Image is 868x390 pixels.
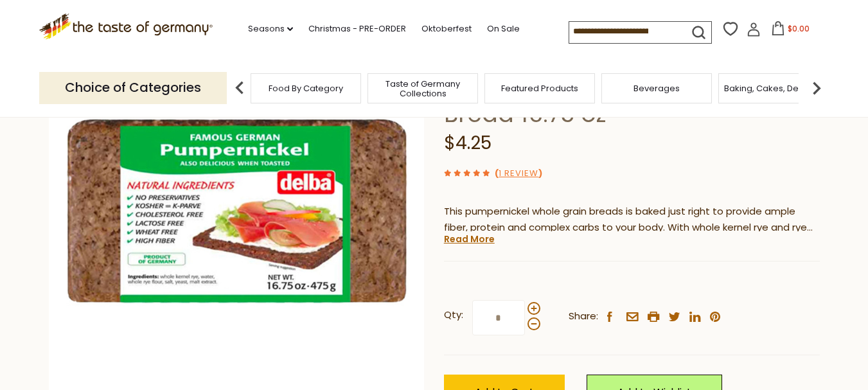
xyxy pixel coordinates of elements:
input: Qty: [472,300,525,335]
img: next arrow [804,75,829,101]
p: Choice of Categories [39,72,227,103]
img: previous arrow [227,75,252,101]
span: $4.25 [444,130,492,155]
span: Share: [569,308,598,324]
a: 1 Review [499,167,538,181]
a: Food By Category [269,84,343,93]
a: Featured Products [501,84,578,93]
a: Oktoberfest [421,22,472,36]
strong: Qty: [444,307,463,323]
button: $0.00 [763,21,818,40]
a: Taste of Germany Collections [371,79,474,98]
a: On Sale [487,22,520,36]
span: ( ) [495,167,542,179]
a: Baking, Cakes, Desserts [724,84,824,93]
span: $0.00 [788,23,810,34]
a: Seasons [248,22,293,36]
a: Read More [444,233,495,245]
a: Christmas - PRE-ORDER [308,22,406,36]
a: Beverages [633,84,680,93]
p: This pumpernickel whole grain breads is baked just right to provide ample fiber, protein and comp... [444,204,820,236]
